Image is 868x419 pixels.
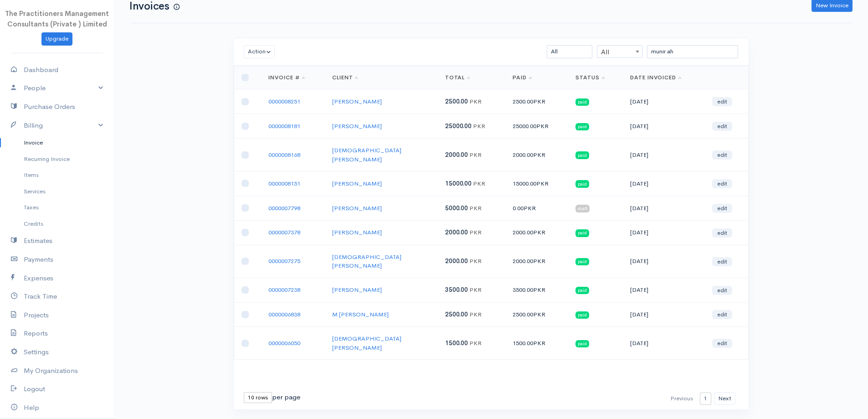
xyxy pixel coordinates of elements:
[445,122,472,130] span: 25000.00
[533,339,545,347] span: PKR
[597,45,642,58] span: All
[623,114,705,139] td: [DATE]
[469,228,482,236] span: PKR
[244,392,300,403] div: per page
[268,122,300,130] a: 0000008181
[712,339,732,348] a: edit
[712,204,732,213] a: edit
[445,98,468,105] span: 2500.00
[505,302,568,327] td: 2500.00
[630,74,682,81] a: Date Invoiced
[623,196,705,220] td: [DATE]
[469,257,482,265] span: PKR
[712,97,732,106] a: edit
[712,286,732,295] a: edit
[445,151,468,159] span: 2000.00
[332,253,401,270] a: [DEMOGRAPHIC_DATA][PERSON_NAME]
[513,74,532,81] a: Paid
[268,257,300,265] a: 0000007275
[712,257,732,266] a: edit
[5,9,109,28] span: The Practitioners Management Consultants (Private ) Limited
[174,3,180,11] span: How to create your first Invoice?
[268,286,300,294] a: 0000007238
[332,310,389,318] a: M [PERSON_NAME]
[712,150,732,160] a: edit
[332,122,382,130] a: [PERSON_NAME]
[505,89,568,114] td: 2500.00
[268,339,300,347] a: 0000006050
[505,327,568,360] td: 1500.00
[575,98,589,106] span: paid
[575,74,605,81] a: Status
[505,114,568,139] td: 25000.00
[712,310,732,319] a: edit
[505,245,568,278] td: 2000.00
[445,257,468,265] span: 2000.00
[268,74,305,81] a: Invoice #
[533,286,545,294] span: PKR
[268,98,300,105] a: 0000008251
[623,327,705,360] td: [DATE]
[505,139,568,171] td: 2000.00
[469,98,482,105] span: PKR
[533,257,545,265] span: PKR
[623,278,705,302] td: [DATE]
[575,123,589,130] span: paid
[332,74,359,81] a: Client
[332,335,401,352] a: [DEMOGRAPHIC_DATA][PERSON_NAME]
[469,310,482,318] span: PKR
[575,258,589,265] span: paid
[575,340,589,347] span: paid
[445,339,468,347] span: 1500.00
[332,228,382,236] a: [PERSON_NAME]
[332,98,382,105] a: [PERSON_NAME]
[268,180,300,187] a: 0000008151
[533,310,545,318] span: PKR
[533,228,545,236] span: PKR
[332,180,382,187] a: [PERSON_NAME]
[129,0,180,12] h1: Invoices
[445,74,471,81] a: Total
[623,171,705,196] td: [DATE]
[469,204,482,212] span: PKR
[505,278,568,302] td: 3500.00
[332,286,382,294] a: [PERSON_NAME]
[332,204,382,212] a: [PERSON_NAME]
[41,32,72,46] a: Upgrade
[712,179,732,188] a: edit
[623,89,705,114] td: [DATE]
[575,287,589,294] span: paid
[469,339,482,347] span: PKR
[445,228,468,236] span: 2000.00
[244,45,275,58] button: Action
[268,228,300,236] a: 0000007378
[597,46,642,58] span: All
[575,311,589,319] span: paid
[575,151,589,159] span: paid
[712,122,732,131] a: edit
[575,205,590,212] span: draft
[533,151,545,159] span: PKR
[623,245,705,278] td: [DATE]
[505,220,568,245] td: 2000.00
[505,171,568,196] td: 15000.00
[445,204,468,212] span: 5000.00
[623,220,705,245] td: [DATE]
[332,146,401,163] a: [DEMOGRAPHIC_DATA][PERSON_NAME]
[647,45,738,58] input: Search
[623,302,705,327] td: [DATE]
[469,151,482,159] span: PKR
[533,98,545,105] span: PKR
[536,180,549,187] span: PKR
[268,204,300,212] a: 0000007798
[473,122,485,130] span: PKR
[623,139,705,171] td: [DATE]
[712,228,732,238] a: edit
[469,286,482,294] span: PKR
[268,151,300,159] a: 0000008168
[575,180,589,187] span: paid
[445,180,472,187] span: 15000.00
[536,122,549,130] span: PKR
[524,204,536,212] span: PKR
[445,310,468,318] span: 2500.00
